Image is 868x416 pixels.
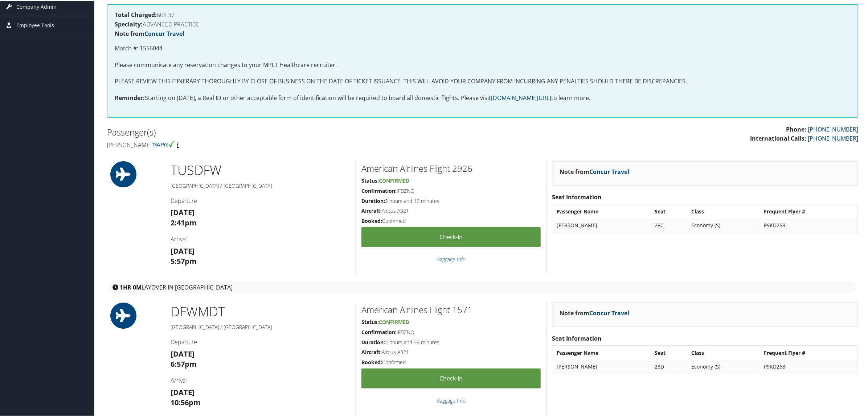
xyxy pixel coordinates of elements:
h4: Arrival [171,234,350,242]
strong: [DATE] [171,348,195,358]
p: PLEASE REVIEW THIS ITINERARY THOROUGHLY BY CLOSE OF BUSINESS ON THE DATE OF TICKET ISSUANCE. THIS... [115,76,851,86]
th: Seat [651,204,687,217]
th: Class [688,204,760,217]
p: Starting on [DATE], a Real ID or other acceptable form of identification will be required to boar... [115,93,851,102]
a: [PHONE_NUMBER] [808,134,858,142]
strong: Aircraft: [361,348,382,355]
span: Confirmed [379,176,409,183]
strong: 10:56pm [171,397,201,407]
td: [PERSON_NAME] [553,218,650,231]
strong: 1HR 0M [120,283,142,291]
h4: Arrival [171,376,350,384]
h5: Confirmed [361,217,541,224]
strong: [DATE] [171,245,195,255]
strong: Note from [115,29,184,37]
div: layover in [GEOGRAPHIC_DATA] [109,280,856,293]
a: Check-in [361,368,541,388]
a: Baggage Info [437,396,466,403]
strong: Duration: [361,197,385,204]
th: Class [688,346,760,359]
strong: Phone: [786,125,806,133]
strong: Reminder: [115,93,145,101]
h1: DFW MDT [171,302,350,320]
h1: TUS DFW [171,161,350,179]
strong: 2:41pm [171,217,197,227]
h5: IFBZNQ [361,328,541,335]
td: Economy (S) [688,218,760,231]
h2: American Airlines Flight 1571 [361,303,541,315]
a: Concur Travel [589,308,629,316]
strong: Seat Information [552,334,602,342]
th: Passenger Name [553,204,650,217]
strong: Note from [560,167,629,175]
h2: American Airlines Flight 2926 [361,162,541,174]
strong: Booked: [361,358,382,365]
td: P9KD268 [761,359,857,373]
strong: Confirmation: [361,328,397,335]
strong: [DATE] [171,387,195,396]
strong: 6:57pm [171,358,197,368]
h5: [GEOGRAPHIC_DATA] / [GEOGRAPHIC_DATA] [171,323,350,330]
h5: 2 hours and 59 minutes [361,338,541,345]
a: Baggage Info [437,255,466,262]
h4: [PERSON_NAME] [107,140,477,148]
p: Match #: 1556044 [115,43,851,53]
p: Please communicate any reservation changes to your MPLT Healthcare recruiter. [115,60,851,69]
td: 28D [651,359,687,373]
h2: Passenger(s) [107,125,477,138]
strong: Duration: [361,338,385,345]
h4: 608.37 [115,11,851,17]
strong: Specialty: [115,20,143,28]
h5: Confirmed [361,358,541,365]
strong: Aircraft: [361,207,382,213]
td: P9KD268 [761,218,857,231]
th: Frequent Flyer # [761,204,857,217]
strong: 5:57pm [171,255,197,265]
h4: Departure [171,337,350,345]
td: [PERSON_NAME] [553,359,650,373]
a: [PHONE_NUMBER] [808,125,858,133]
strong: Confirmation: [361,187,397,194]
a: Concur Travel [144,29,184,37]
a: Concur Travel [589,167,629,175]
strong: Total Charged: [115,10,157,18]
th: Seat [651,346,687,359]
h4: ADVANCED PRACTICE [115,21,851,26]
span: Confirmed [379,318,409,325]
strong: International Calls: [750,134,806,142]
th: Passenger Name [553,346,650,359]
td: Economy (S) [688,359,760,373]
a: [DOMAIN_NAME][URL] [491,93,551,101]
h4: Departure [171,196,350,204]
strong: Seat Information [552,192,602,200]
th: Frequent Flyer # [761,346,857,359]
td: 28C [651,218,687,231]
h5: Airbus A321 [361,348,541,355]
strong: [DATE] [171,207,195,217]
h5: 2 hours and 16 minutes [361,197,541,204]
strong: Note from [560,308,629,316]
strong: Status: [361,176,379,183]
a: Check-in [361,226,541,246]
strong: Status: [361,318,379,325]
h5: Airbus A321 [361,207,541,214]
h5: IFBZNQ [361,187,541,194]
strong: Booked: [361,217,382,224]
img: tsa-precheck.png [152,140,175,147]
h5: [GEOGRAPHIC_DATA] / [GEOGRAPHIC_DATA] [171,182,350,189]
span: Employee Tools [16,16,54,34]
